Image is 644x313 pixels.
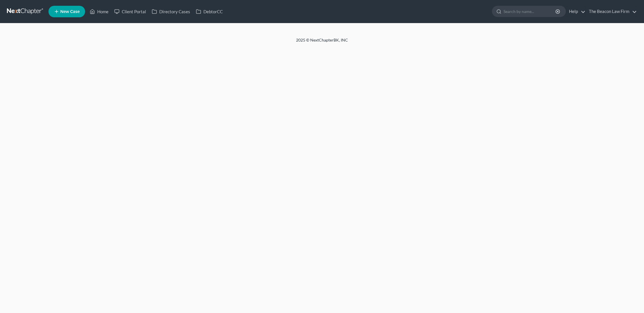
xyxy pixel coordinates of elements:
a: Home [87,6,111,17]
div: 2025 © NextChapterBK, INC [158,37,486,48]
a: The Beacon Law Firm [586,6,637,17]
a: DebtorCC [193,6,226,17]
a: Directory Cases [149,6,193,17]
span: New Case [60,10,80,14]
a: Client Portal [111,6,149,17]
a: Help [566,6,585,17]
input: Search by name... [503,6,556,17]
